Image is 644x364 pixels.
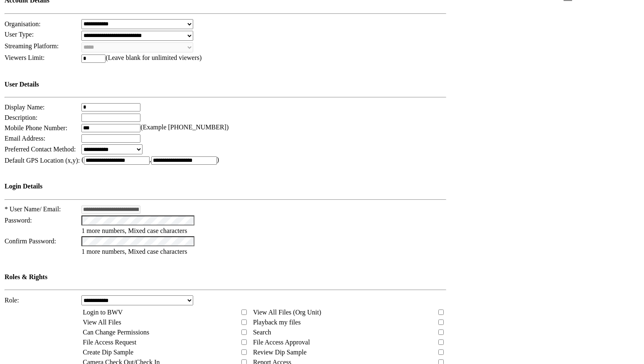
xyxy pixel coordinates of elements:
span: Display Name: [5,104,44,111]
td: Role: [4,295,80,306]
span: User Type: [5,31,34,38]
span: Create Dip Sample [83,349,133,356]
span: Can Change Permissions [83,329,149,336]
span: Search [253,329,271,336]
span: Confirm Password: [5,238,56,245]
h4: Login Details [5,183,446,190]
span: Playback my files [253,319,301,326]
span: File Access Request [83,339,136,346]
span: 1 more numbers, Mixed case characters [81,227,187,234]
span: (Example [PHONE_NUMBER]) [140,124,229,131]
span: (Leave blank for unlimited viewers) [106,54,202,61]
span: Login to BWV [83,309,123,316]
td: ( , ) [81,156,447,165]
span: View All Files (Org Unit) [253,309,321,316]
span: File Access Approval [253,339,310,346]
span: Review Dip Sample [253,349,307,356]
span: View All Files [83,319,121,326]
span: Description: [5,114,37,121]
span: 1 more numbers, Mixed case characters [81,248,187,255]
span: Organisation: [5,20,41,27]
span: Password: [5,217,32,224]
h4: Roles & Rights [5,273,446,281]
span: * User Name/ Email: [5,206,61,213]
span: Default GPS Location (x,y): [5,157,80,164]
span: Email Address: [5,135,45,142]
span: Mobile Phone Number: [5,124,67,131]
h4: User Details [5,81,446,88]
span: Streaming Platform: [5,42,59,50]
span: Viewers Limit: [5,54,44,61]
span: Preferred Contact Method: [5,146,76,153]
